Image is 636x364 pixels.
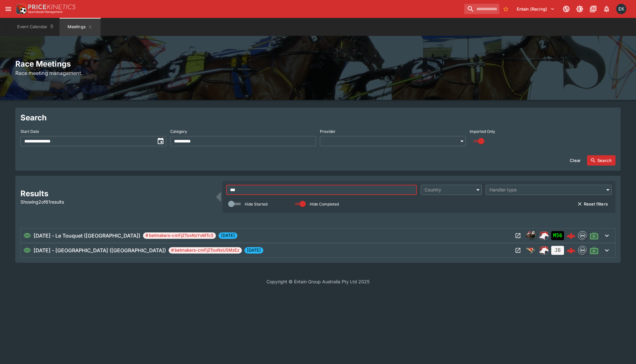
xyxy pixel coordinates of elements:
p: Imported Only [470,129,495,134]
img: betmakers.png [578,246,587,255]
img: greyhound_racing.png [526,245,536,255]
img: logo-cerberus--red.svg [567,246,576,255]
h2: Race Meetings [15,59,621,69]
div: betmakers [578,246,587,255]
div: Emily Kim [616,4,626,14]
img: logo-cerberus--red.svg [567,231,576,240]
div: Country [425,187,472,193]
p: Start Date [20,129,39,134]
h6: Race meeting management. [15,69,621,77]
img: Sportsbook Management [28,11,63,13]
p: Showing 2 of 61 results [20,198,212,205]
svg: Visible [23,247,31,254]
button: Documentation [587,3,599,15]
span: # betmakers-cmFjZToxNzU5MzEz [169,247,242,254]
span: [DATE] [219,232,237,239]
p: Hide Completed [310,201,339,207]
button: Toggle light/dark mode [574,3,585,15]
button: Select Tenant [513,4,559,14]
button: open drawer [3,3,14,15]
div: Imported to Jetbet as UNCONFIRMED [551,231,564,240]
button: Search [587,155,616,166]
button: Connected to PK [560,3,572,15]
img: horse_racing.png [526,231,536,241]
svg: Visible [23,232,31,239]
img: PriceKinetics Logo [14,3,27,15]
p: Category [170,129,187,134]
input: search [464,4,499,14]
button: Emily Kim [614,2,628,16]
button: Event Calendar [13,18,58,36]
h6: [DATE] - [GEOGRAPHIC_DATA] ([GEOGRAPHIC_DATA]) [34,247,166,254]
button: Open Meeting [513,231,523,241]
p: Provider [320,129,336,134]
h2: Results [20,189,212,198]
div: Handler type [489,187,601,193]
div: greyhound_racing [526,245,536,255]
h2: Search [20,113,616,123]
div: ParallelRacing Handler [538,245,549,255]
svg: Live [590,246,599,255]
button: No Bookmarks [501,4,511,14]
button: Meetings [60,18,100,36]
button: Notifications [601,3,612,15]
svg: Live [590,231,599,240]
button: Open Meeting [513,245,523,255]
div: horse_racing [526,231,536,241]
p: Hide Started [245,201,267,207]
h6: [DATE] - Le Touquet ([GEOGRAPHIC_DATA]) [34,232,140,239]
div: betmakers [578,231,587,240]
span: [DATE] [244,247,263,254]
img: betmakers.png [578,231,587,240]
img: PriceKinetics [28,4,76,9]
button: Reset filters [574,199,612,209]
button: toggle date time picker [155,135,166,147]
img: racing.png [538,245,549,255]
img: racing.png [538,231,549,241]
div: ParallelRacing Handler [538,231,549,241]
button: Clear [566,155,584,166]
div: Jetbet not yet mapped [551,246,564,255]
span: # betmakers-cmFjZToxNzYxMTc5 [143,232,216,239]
